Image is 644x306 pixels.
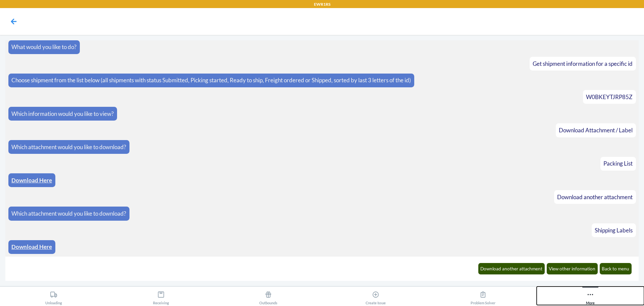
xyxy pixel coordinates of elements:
[429,287,537,305] button: Problem Solver
[366,288,386,305] div: Create Issue
[478,263,545,274] button: Download another attachment
[471,288,495,305] div: Problem Solver
[586,288,595,305] div: More
[547,263,598,274] button: View other information
[11,177,52,184] a: Download Here
[153,288,169,305] div: Receiving
[557,193,633,201] span: Download another attachment
[11,110,114,118] p: Which information would you like to view?
[322,287,429,305] button: Create Issue
[11,243,52,250] a: Download Here
[586,93,633,100] span: W0BKEYTJRP85Z
[537,287,644,305] button: More
[559,127,633,134] span: Download Attachment / Label
[259,288,277,305] div: Outbounds
[533,60,633,67] span: Get shipment information for a specific id
[11,43,76,51] p: What would you like to do?
[11,76,411,85] p: Choose shipment from the list below (all shipments with status Submitted, Picking started, Ready ...
[107,287,215,305] button: Receiving
[45,288,62,305] div: Unloading
[595,227,633,234] span: Shipping Labels
[11,143,126,151] p: Which attachment would you like to download?
[600,263,632,274] button: Back to menu
[314,1,330,7] p: EWR1RS
[215,287,322,305] button: Outbounds
[11,209,126,218] p: Which attachment would you like to download?
[603,160,633,167] span: Packing List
